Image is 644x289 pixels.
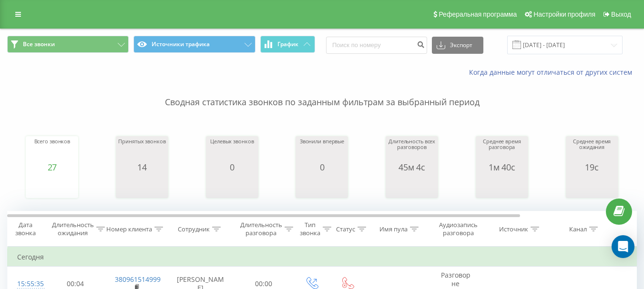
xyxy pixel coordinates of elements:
[7,36,129,53] button: Все звонки
[34,162,71,172] div: 27
[478,139,526,162] div: Среднее время разговора
[326,37,427,54] input: Поиск по номеру
[34,139,71,162] div: Всего звонков
[435,221,481,237] div: Аудиозапись разговора
[611,10,631,18] span: Выход
[499,225,528,233] div: Источник
[23,40,55,48] span: Все звонки
[612,235,634,258] div: Open Intercom Messenger
[260,36,315,53] button: График
[277,41,298,48] span: График
[178,225,210,233] div: Сотрудник
[439,10,517,18] span: Реферальная программа
[115,275,161,284] a: 380961514999
[300,162,344,172] div: 0
[568,139,616,162] div: Среднее время ожидания
[210,162,254,172] div: 0
[478,162,526,172] div: 1м 40с
[379,225,408,233] div: Имя пула
[240,221,282,237] div: Длительность разговора
[336,225,355,233] div: Статус
[568,162,616,172] div: 19с
[432,37,483,54] button: Экспорт
[300,139,344,162] div: Звонили впервые
[300,221,320,237] div: Тип звонка
[210,139,254,162] div: Целевых звонков
[118,139,165,162] div: Принятых звонков
[533,10,595,18] span: Настройки профиля
[569,225,587,233] div: Канал
[106,225,152,233] div: Номер клиента
[8,221,43,237] div: Дата звонка
[118,162,165,172] div: 14
[388,139,436,162] div: Длительность всех разговоров
[388,162,436,172] div: 45м 4с
[133,36,255,53] button: Источники трафика
[7,77,637,109] p: Сводная статистика звонков по заданным фильтрам за выбранный период
[469,68,637,77] a: Когда данные могут отличаться от других систем
[52,221,94,237] div: Длительность ожидания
